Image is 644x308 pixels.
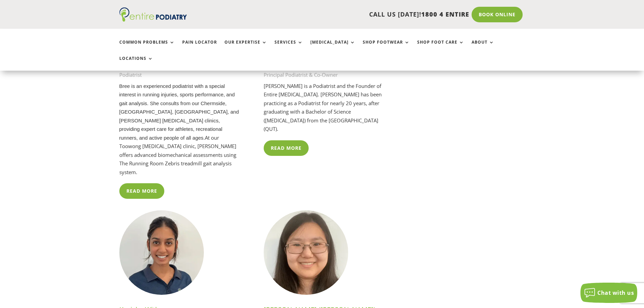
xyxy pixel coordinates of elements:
[264,140,309,156] a: Read More
[119,16,187,23] a: Entire Podiatry
[119,71,241,82] p: Podiatrist
[363,40,410,54] a: Shop Footwear
[264,210,348,295] img: Heidi (Tsz Hei) Cheng
[224,40,267,54] a: Our Expertise
[182,40,217,54] a: Pain Locator
[213,10,469,19] p: CALL US [DATE]!
[597,289,634,297] span: Chat with us
[119,210,204,295] img: Kavisha Withanage
[264,71,386,82] p: Principal Podiatrist & Co-Owner
[275,40,303,54] a: Services
[421,10,469,18] span: 1800 4 ENTIRE
[417,40,464,54] a: Shop Foot Care
[119,40,175,54] a: Common Problems
[119,7,187,22] img: logo (1)
[264,82,386,134] p: [PERSON_NAME] is a Podiatrist and the Founder of Entire [MEDICAL_DATA]. [PERSON_NAME] has been pr...
[119,82,241,177] p: At our Toowong [MEDICAL_DATA] clinic, [PERSON_NAME] offers advanced biomechanical assessments usi...
[310,40,355,54] a: [MEDICAL_DATA]
[119,83,239,141] span: Bree is an experienced podiatrist with a special interest in running injuries, sports performance...
[119,183,164,199] a: Read More
[119,56,153,71] a: Locations
[472,7,523,22] a: Book Online
[580,283,637,303] button: Chat with us
[472,40,494,54] a: About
